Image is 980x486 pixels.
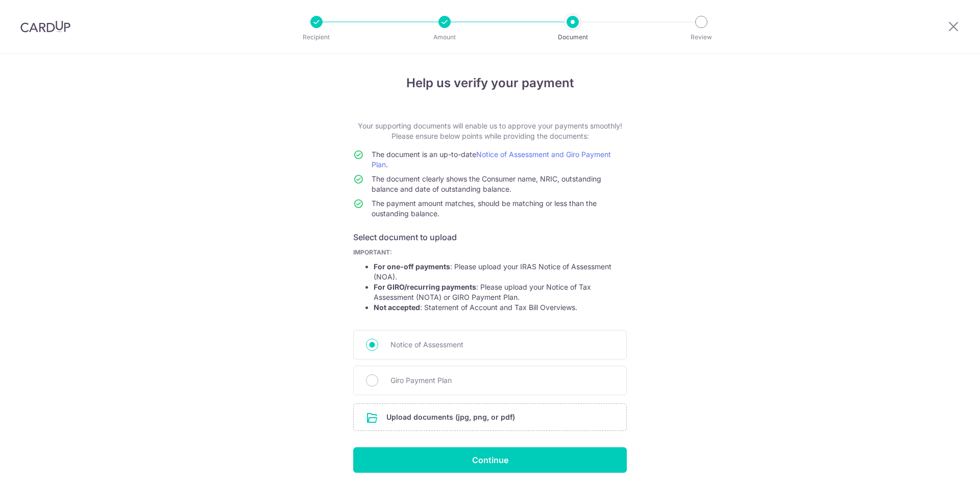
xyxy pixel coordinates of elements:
[374,262,450,271] strong: For one-off payments
[374,302,627,313] li: : Statement of Account and Tax Bill Overviews.
[353,74,627,92] h4: Help us verify your payment
[279,32,354,42] p: Recipient
[372,174,601,193] span: The document clearly shows the Consumer name, NRIC, outstanding balance and date of outstanding b...
[374,282,627,302] li: : Please upload your Notice of Tax Assessment (NOTA) or GIRO Payment Plan.
[664,32,739,42] p: Review
[372,199,597,218] span: The payment amount matches, should be matching or less than the oustanding balance.
[353,121,627,141] p: Your supporting documents will enable us to approve your payments smoothly! Please ensure below p...
[390,339,614,351] span: Notice of Assessment
[353,403,627,431] div: Upload documents (jpg, png, or pdf)
[374,262,627,282] li: : Please upload your IRAS Notice of Assessment (NOA).
[353,447,627,473] input: Continue
[407,32,482,42] p: Amount
[374,283,476,291] strong: For GIRO/recurring payments
[535,32,610,42] p: Document
[390,374,614,387] span: Giro Payment Plan
[353,231,627,243] h6: Select document to upload
[915,455,970,481] iframe: Opens a widget where you can find more information
[372,150,611,169] span: The document is an up-to-date .
[353,248,392,256] b: IMPORTANT:
[374,303,420,312] strong: Not accepted
[20,20,70,33] img: CardUp
[372,150,611,169] a: Notice of Assessment and Giro Payment Plan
